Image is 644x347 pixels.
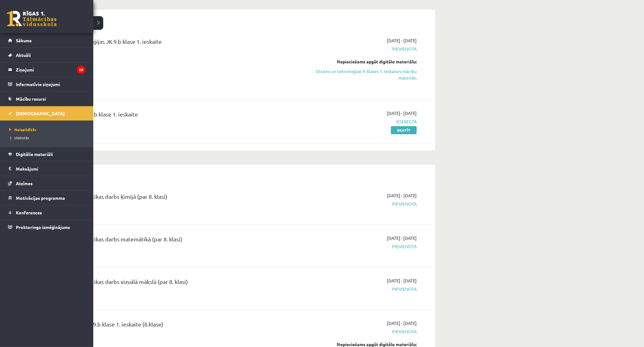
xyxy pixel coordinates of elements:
span: Konferences [16,210,42,215]
legend: Ziņojumi [16,62,86,77]
span: Atzīmes [16,180,33,186]
div: Nepieciešams apgūt digitālo materiālu: [299,58,417,65]
span: [DATE] - [DATE] [387,110,417,116]
span: Proktoringa izmēģinājums [16,224,70,230]
span: Neizpildītās [8,127,36,132]
a: Dizains un tehnoloģijas 9. klases 1. ieskaites mācību materiāls [299,68,417,81]
a: Neizpildītās [8,127,87,132]
span: Pievienota [299,286,417,292]
a: Digitālie materiāli [8,147,86,161]
a: Motivācijas programma [8,191,86,205]
span: Iesniegta [299,118,417,125]
div: Dizains un tehnoloģijas JK 9.b klase 1. ieskaite [47,37,290,49]
a: Skatīt [391,126,417,134]
span: Motivācijas programma [16,195,65,201]
div: 9.b klases diagnostikas darbs ķīmijā (par 8. klasi) [47,192,290,204]
div: Inženierzinības JK 9.b klase 1. ieskaite (8.klase) [47,320,290,331]
a: Rīgas 1. Tālmācības vidusskola [7,11,57,26]
span: Sākums [16,38,32,43]
a: Ziņojumi28 [8,62,86,77]
a: Mācību resursi [8,92,86,106]
a: Informatīvie ziņojumi [8,77,86,91]
div: 9.b klases diagnostikas darbs vizuālā mākslā (par 8. klasi) [47,277,290,289]
span: Pievienota [299,243,417,250]
a: Proktoringa izmēģinājums [8,220,86,234]
a: Maksājumi [8,162,86,176]
span: [DATE] - [DATE] [387,192,417,199]
span: [DATE] - [DATE] [387,235,417,241]
span: Pievienota [299,201,417,207]
i: 28 [77,66,86,74]
span: [DATE] - [DATE] [387,320,417,326]
span: [DEMOGRAPHIC_DATA] [16,111,65,116]
legend: Maksājumi [16,162,86,176]
span: Izlabotās [8,135,29,140]
span: Pievienota [299,328,417,335]
div: Krievu valoda JK 9.b klase 1. ieskaite [47,110,290,121]
span: Mācību resursi [16,96,46,102]
a: [DEMOGRAPHIC_DATA] [8,106,86,121]
a: Aktuāli [8,48,86,62]
a: Izlabotās [8,135,87,140]
span: [DATE] - [DATE] [387,277,417,284]
a: Atzīmes [8,176,86,190]
a: Sākums [8,33,86,48]
span: [DATE] - [DATE] [387,37,417,44]
span: Aktuāli [16,52,31,58]
a: Konferences [8,205,86,220]
span: Digitālie materiāli [16,151,53,157]
legend: Informatīvie ziņojumi [16,77,86,91]
span: Pievienota [299,46,417,52]
div: 9.b klases diagnostikas darbs matemātikā (par 8. klasi) [47,235,290,246]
